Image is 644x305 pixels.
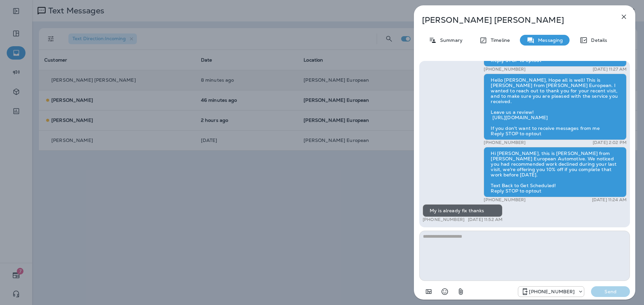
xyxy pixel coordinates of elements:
button: Select an emoji [438,285,451,298]
p: [DATE] 2:02 PM [593,140,627,145]
p: [PHONE_NUMBER] [484,197,526,203]
p: [DATE] 11:52 AM [468,217,502,222]
div: Hi [PERSON_NAME], this is [PERSON_NAME] from [PERSON_NAME] European Automotive. We noticed you ha... [484,147,627,197]
p: Summary [437,37,463,43]
p: Messaging [535,37,563,43]
p: [PHONE_NUMBER] [423,217,465,222]
p: Details [588,37,607,43]
button: Add in a premade template [422,285,435,298]
div: +1 (813) 428-9920 [518,288,584,296]
p: [PERSON_NAME] [PERSON_NAME] [422,15,605,25]
p: [PHONE_NUMBER] [529,289,575,294]
p: [PHONE_NUMBER] [484,140,526,145]
p: [PHONE_NUMBER] [484,67,526,72]
p: Timeline [487,37,510,43]
div: Hello [PERSON_NAME], Hope all is well! This is [PERSON_NAME] from [PERSON_NAME] European. I wante... [484,74,627,140]
p: [DATE] 11:27 AM [593,67,627,72]
div: My is already fix thanks [423,204,502,217]
p: [DATE] 11:24 AM [592,197,627,203]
